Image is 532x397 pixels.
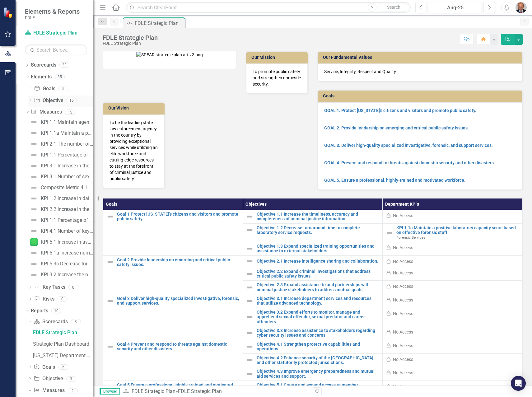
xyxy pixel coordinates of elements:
[29,204,93,214] a: KPI 2.2 Increase in the percentage of cases that address FDLE investigative priorities that are i...
[58,297,68,302] div: 0
[29,270,93,280] a: KPI 3.2 Increase the number of specialized High-Liability Training courses per year to internal a...
[34,364,55,371] a: Goals
[126,2,411,13] input: Search ClearPoint...
[324,125,469,130] a: GOAL 2. Provide leadership on emerging and critical public safety issues.
[257,244,379,254] a: Objective 1.3 Expand specialized training opportunities and assistance to external stakeholders.
[246,284,254,291] img: Not Defined
[132,388,175,394] a: FDLE Strategic Plan
[178,388,222,394] div: FDLE Strategic Plan
[25,30,87,37] a: FDLE Strategic Plan
[29,139,93,149] a: KPI 2.1 The number of finished intelligence products created.
[41,163,93,169] div: KPI 3.1 Increase in the percentage of services that utilize advanced specialized technology and/o...
[41,261,93,267] div: KPI 5.3c Decrease turnover percentage rate.
[29,259,93,269] a: KPI 5.3c Decrease turnover percentage rate.
[33,330,93,335] div: FDLE Strategic Plan
[41,185,93,190] div: Composite Metric 4.1a Cybersecurity Event or Incident Consultations
[41,217,93,223] div: KPI 1.1 Percentage of critical incidents/priority calls responded to within five minutes or less.
[257,269,379,279] a: Objective 2.2 Expand criminal investigations that address critical public safety issues.
[41,141,93,147] div: KPI 2.1 The number of finished intelligence products created.
[135,19,184,27] div: FDLE Strategic Plan
[30,206,38,213] img: Not Defined
[393,329,413,335] div: No Access
[323,94,519,98] h3: Goals
[246,343,254,350] img: Not Defined
[117,296,240,306] a: Goal 3 Deliver high-quality specialized investigative, forensic, and support services.
[51,308,61,314] div: 10
[393,258,413,264] div: No Access
[25,8,80,15] span: Elements & Reports
[29,161,93,171] a: KPI 3.1 Increase in the percentage of services that utilize advanced specialized technology and/o...
[55,74,65,80] div: 35
[41,207,93,212] div: KPI 2.2 Increase in the percentage of cases that address FDLE investigative priorities that are i...
[59,63,69,68] div: 23
[393,343,413,349] div: No Access
[110,119,158,182] p: To be the leading state law enforcement agency in the country by providing exceptional services w...
[246,227,254,234] img: Not Defined
[393,383,413,390] div: No Access
[108,106,161,110] h3: Our Vision
[41,174,93,180] div: KPI 3.1 Number of sexual offender/predator/career offender operations completed with EIS involvem...
[41,272,93,278] div: KPI 3.2 Increase the number of specialized High-Liability Training courses per year to internal a...
[246,329,254,337] img: Not Defined
[117,258,240,267] a: Goal 2 Provide leadership on emerging and critical public safety issues.
[257,342,379,352] a: Objective 4.1 Strengthen protective capabilities and operations.
[324,160,495,165] a: GOAL 4. Prevent and respond to threats against domestic security and other disasters.
[30,238,38,246] img: Proceeding as Planned
[34,85,55,92] a: Goals
[123,388,308,395] div: »
[34,387,64,394] a: Measures
[34,318,68,325] a: Scorecards
[30,140,38,148] img: Not Defined
[25,44,87,55] input: Search Below...
[30,227,38,235] img: Not Defined
[516,2,527,13] img: Chris Carney
[29,237,93,247] a: KPI 5.1 Increase in availability and participation of internal professional development training ...
[324,108,476,113] a: GOAL 1. Protect [US_STATE]'s citizens and visitors and promote public safety.
[66,376,76,381] div: 3
[30,162,38,170] img: Not Defined
[136,52,203,58] img: SPEAR strategic plan art v2.png
[393,270,413,276] div: No Access
[30,119,38,126] img: Not Defined
[31,307,48,315] a: Reports
[30,129,38,137] img: Not Defined
[71,319,81,324] div: 3
[511,376,526,391] div: Open Intercom Messenger
[34,375,63,382] a: Objective
[246,258,254,265] img: Not Defined
[246,313,254,321] img: Not Defined
[257,259,379,264] a: Objective 2.1 Increase intelligence sharing and collaboration.
[68,388,78,393] div: 2
[257,356,379,365] a: Objective 4.2 Enhance security of the [GEOGRAPHIC_DATA] and other statutorily protected jurisdict...
[257,283,379,292] a: Objective 2.3 Expand assistance to and partnerships with criminal justice stakeholders to address...
[29,183,93,193] a: Composite Metric 4.1a Cybersecurity Event or Incident Consultations
[106,213,114,220] img: Not Defined
[378,3,409,12] button: Search
[429,2,482,13] button: Aug-25
[29,226,93,236] a: KPI 4.1 Number of key activities to prepare for and support [US_STATE] emergencies
[30,249,38,257] img: Not Defined
[31,73,52,81] a: Elements
[106,297,114,305] img: Not Defined
[246,213,254,220] img: Not Defined
[30,184,38,191] img: Not Defined
[386,229,393,236] img: Not Defined
[251,55,305,60] h3: Our Mission
[103,34,158,41] div: FDLE Strategic Plan
[41,250,93,256] div: KPI 5.1a Increase number of career fairs attendance.
[257,296,379,306] a: Objective 3.1 Increase department services and resources that utilize advanced technology.
[100,388,120,395] span: Browser
[41,130,93,136] div: KPI 1.1a Maintain a positive laboratory capacity score based on effective forensic staff.
[30,217,38,224] img: Not Defined
[58,86,68,91] div: 5
[257,226,379,235] a: Objective 1.2 Decrease turnaround time to complete laboratory service requests.
[30,173,38,180] img: Not Defined
[246,384,254,391] img: Not Defined
[324,178,465,183] a: GOAL 5. Ensure a professional, highly-trained and motivated workforce.
[2,7,14,18] img: ClearPoint Strategy
[106,384,114,391] img: Not Defined
[41,239,93,245] div: KPI 5.1 Increase in availability and participation of internal professional development training ...
[103,41,158,46] div: FDLE Strategic Plan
